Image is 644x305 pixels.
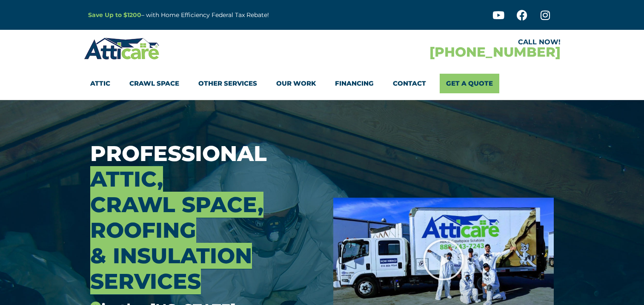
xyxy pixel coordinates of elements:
[90,74,110,93] a: Attic
[198,74,257,93] a: Other Services
[129,74,179,93] a: Crawl Space
[90,166,263,243] span: Attic, Crawl Space, Roofing
[90,74,554,93] nav: Menu
[422,239,465,281] div: Play Video
[276,74,316,93] a: Our Work
[322,39,561,46] div: CALL NOW!
[335,74,374,93] a: Financing
[393,74,426,93] a: Contact
[88,11,141,19] a: Save Up to $1200
[440,74,499,93] a: Get A Quote
[88,10,364,20] p: – with Home Efficiency Federal Tax Rebate!
[90,243,252,294] span: & Insulation Services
